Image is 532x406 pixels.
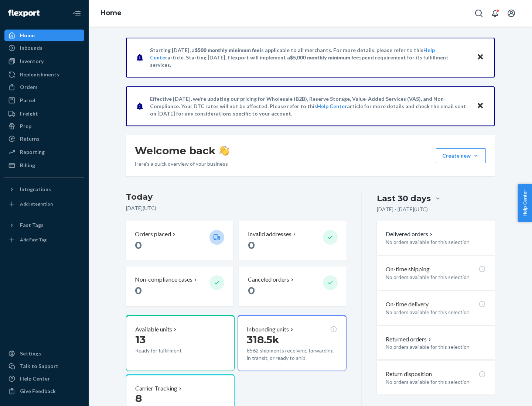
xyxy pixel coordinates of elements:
[317,103,347,109] a: Help Center
[20,58,44,65] div: Inventory
[504,6,519,21] button: Open account menu
[290,54,359,61] span: $5,000 monthly minimum fee
[386,265,430,273] p: On-time shipping
[386,335,433,344] button: Returned orders
[20,375,50,382] div: Help Center
[20,123,31,130] div: Prep
[475,101,485,111] button: Close
[4,159,84,171] a: Billing
[20,110,38,117] div: Freight
[247,325,289,334] p: Inbounding units
[386,300,429,309] p: On-time delivery
[135,392,142,405] span: 8
[238,315,346,371] button: Inbounding units318.5k8562 shipments receiving, forwarding, in transit, or ready to ship
[4,69,84,80] a: Replenishments
[135,333,146,346] span: 13
[135,239,142,251] span: 0
[135,384,177,393] p: Carrier Tracking
[4,234,84,246] a: Add Fast Tag
[20,162,35,169] div: Billing
[150,95,470,117] p: Effective [DATE], we're updating our pricing for Wholesale (B2B), Reserve Storage, Value-Added Se...
[488,6,502,21] button: Open notifications
[20,44,42,52] div: Inbounds
[475,52,485,63] button: Close
[386,378,486,386] p: No orders available for this selection
[4,146,84,158] a: Reporting
[20,186,51,193] div: Integrations
[135,144,229,157] h1: Welcome back
[20,221,44,229] div: Fast Tags
[4,360,84,372] a: Talk to Support
[4,55,84,67] a: Inventory
[4,219,84,231] button: Fast Tags
[126,191,347,203] h3: Today
[4,198,84,210] a: Add Integration
[135,325,172,334] p: Available units
[386,273,486,281] p: No orders available for this selection
[4,108,84,120] a: Freight
[69,6,84,21] button: Close Navigation
[4,30,84,41] a: Home
[20,350,41,357] div: Settings
[248,275,289,284] p: Canceled orders
[135,160,229,168] p: Here’s a quick overview of your business
[20,97,35,104] div: Parcel
[386,238,486,246] p: No orders available for this selection
[4,183,84,195] button: Integrations
[135,347,204,354] p: Ready for fulfillment
[518,184,532,222] button: Help Center
[4,94,84,106] a: Parcel
[20,148,45,156] div: Reporting
[20,362,58,370] div: Talk to Support
[248,230,291,238] p: Invalid addresses
[4,81,84,93] a: Orders
[377,193,431,204] div: Last 30 days
[4,373,84,385] a: Help Center
[239,221,346,261] button: Invalid addresses 0
[386,230,434,238] button: Delivered orders
[4,133,84,145] a: Returns
[239,266,346,306] button: Canceled orders 0
[20,32,35,39] div: Home
[248,284,255,297] span: 0
[4,42,84,54] a: Inbounds
[20,71,59,78] div: Replenishments
[100,9,122,17] a: Home
[471,6,486,21] button: Open Search Box
[4,385,84,397] button: Give Feedback
[20,237,47,243] div: Add Fast Tag
[135,275,192,284] p: Non-compliance cases
[247,347,337,362] p: 8562 shipments receiving, forwarding, in transit, or ready to ship
[195,47,260,53] span: $500 monthly minimum fee
[386,343,486,351] p: No orders available for this selection
[126,266,233,306] button: Non-compliance cases 0
[150,47,470,69] p: Starting [DATE], a is applicable to all merchants. For more details, please refer to this article...
[126,204,347,212] p: [DATE] ( UTC )
[248,239,255,251] span: 0
[4,348,84,359] a: Settings
[20,201,53,207] div: Add Integration
[386,309,486,316] p: No orders available for this selection
[20,83,38,91] div: Orders
[386,370,432,378] p: Return disposition
[20,135,40,142] div: Returns
[219,145,229,156] img: hand-wave emoji
[247,333,279,346] span: 318.5k
[135,230,171,238] p: Orders placed
[126,221,233,261] button: Orders placed 0
[436,148,486,163] button: Create new
[126,315,235,371] button: Available units13Ready for fulfillment
[135,284,142,297] span: 0
[8,10,40,17] img: Flexport logo
[4,120,84,132] a: Prep
[95,3,127,24] ol: breadcrumbs
[377,206,428,213] p: [DATE] - [DATE] ( UTC )
[20,388,56,395] div: Give Feedback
